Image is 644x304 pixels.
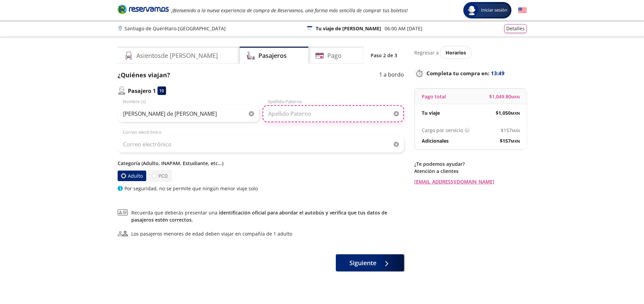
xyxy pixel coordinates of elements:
small: MXN [511,139,520,144]
p: 1 a bordo [379,70,404,80]
p: Tu viaje [422,109,440,116]
span: Horarios [446,49,466,56]
span: $ 157 [500,137,520,144]
iframe: Messagebird Livechat Widget [604,265,637,297]
h4: Pago [327,51,342,60]
small: MXN [512,128,520,133]
input: Correo electrónico [118,136,404,153]
div: Regresar a ver horarios [414,47,527,58]
a: Brand Logo [118,4,169,16]
a: identificación oficial para abordar el autobús y verifica que tus datos de pasajeros estén correc... [131,209,387,223]
i: Brand Logo [118,4,169,14]
small: MXN [511,94,520,99]
button: Siguiente [336,254,404,271]
p: Categoría (Adulto, INAPAM, Estudiante, etc...) [118,160,404,167]
span: $ 157 [501,127,520,134]
span: Recuerda que deberás presentar una [131,209,404,223]
p: 06:00 AM [DATE] [385,25,422,32]
p: Atención a clientes [414,167,527,175]
span: 13:49 [491,69,505,77]
p: Cargo por servicio [422,127,463,134]
input: Nombre (s) [118,105,259,122]
h4: Asientos de [PERSON_NAME] [136,51,218,60]
small: MXN [511,111,520,116]
span: Siguiente [349,258,376,268]
span: $ 1,049.80 [489,93,520,100]
input: Apellido Paterno [263,105,404,122]
p: Por seguridad, no se permite que ningún menor viaje solo [124,185,258,192]
p: Regresar a [414,49,439,56]
p: Santiago de Querétaro - [GEOGRAPHIC_DATA] [124,25,226,32]
label: Adulto [117,171,146,181]
em: ¡Bienvenido a la nueva experiencia de compra de Reservamos, una forma más sencilla de comprar tus... [171,7,408,14]
p: ¿Quiénes viajan? [118,70,170,80]
button: English [518,6,527,15]
span: Iniciar sesión [478,7,510,14]
p: Paso 2 de 3 [371,52,397,59]
a: [EMAIL_ADDRESS][DOMAIN_NAME] [414,178,527,185]
p: Completa tu compra en : [414,68,527,78]
div: Los pasajeros menores de edad deben viajar en compañía de 1 adulto [131,230,292,237]
p: Adicionales [422,137,449,144]
h4: Pasajeros [258,51,287,60]
p: Tu viaje de [PERSON_NAME] [316,25,381,32]
span: $ 1,050 [496,109,520,116]
p: Pago total [422,93,446,100]
p: Pasajero 1 [128,87,156,95]
button: Detalles [504,24,527,33]
label: PCD [148,170,171,181]
div: 10 [158,86,166,95]
p: ¿Te podemos ayudar? [414,160,527,167]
